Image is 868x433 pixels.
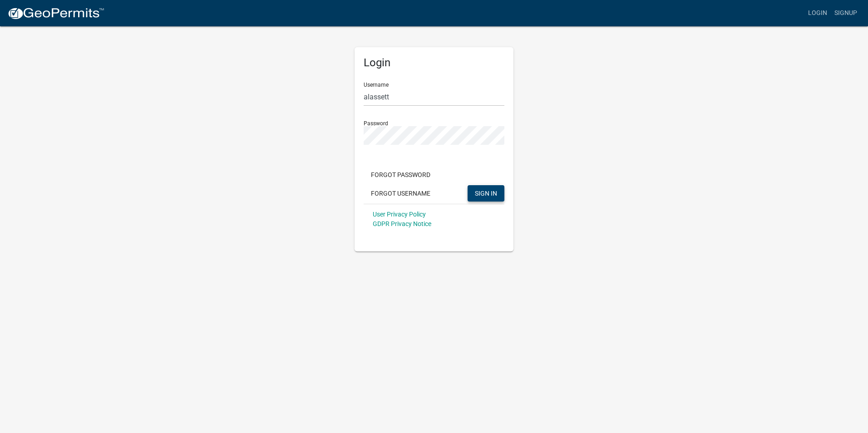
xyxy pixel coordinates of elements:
[364,185,438,202] button: Forgot Username
[804,5,831,22] a: Login
[364,56,504,69] h5: Login
[373,220,431,227] a: GDPR Privacy Notice
[475,189,497,197] span: SIGN IN
[831,5,861,22] a: Signup
[373,211,426,218] a: User Privacy Policy
[468,185,504,202] button: SIGN IN
[364,167,438,183] button: Forgot Password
